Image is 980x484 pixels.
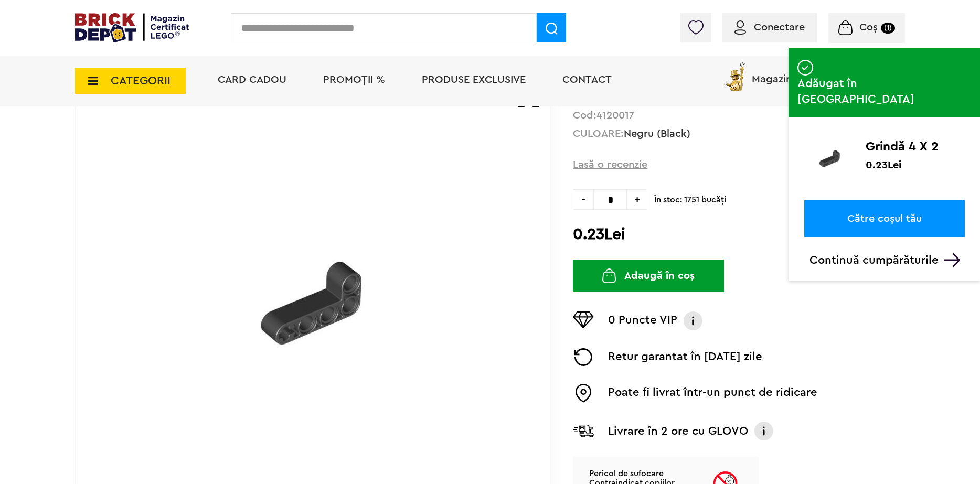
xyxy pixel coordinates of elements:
p: Grindă 4 X 2 [866,140,965,154]
img: Easybox [573,384,594,403]
p: Poate fi livrat într-un punct de ridicare [608,384,817,403]
span: CATEGORII [111,75,171,87]
img: Returnare [573,348,594,366]
span: Coș [859,22,878,33]
p: 0 Puncte VIP [608,311,677,330]
a: PROMOȚII % [323,74,385,85]
img: Grindă 4 X 2 [804,140,856,176]
img: addedtocart [789,130,798,140]
span: Adăugat în [GEOGRAPHIC_DATA] [797,76,971,107]
img: Puncte VIP [573,311,594,328]
p: Livrare în 2 ore cu GLOVO [608,423,748,439]
span: În stoc: 1751 bucăţi [654,189,905,205]
span: + [627,189,647,210]
img: Grindă 4 X 2 [187,212,439,389]
img: Info VIP [683,311,704,330]
h2: 0.23Lei [573,225,905,244]
a: Card Cadou [218,74,286,85]
img: addedtocart [797,60,813,76]
a: Către coșul tău [804,200,965,237]
p: 0.23Lei [866,158,901,169]
img: Info livrare cu GLOVO [753,421,774,442]
a: Negru (Black) [624,128,690,139]
span: Conectare [754,22,805,33]
p: Retur garantat în [DATE] zile [608,348,762,366]
small: (1) [881,23,895,34]
strong: 4120017 [596,110,634,121]
p: Continuă cumpărăturile [809,253,965,267]
div: Cod: [573,111,905,121]
a: Conectare [734,22,805,33]
a: Contact [562,74,612,85]
img: Livrare Glovo [573,424,594,437]
a: Produse exclusive [422,74,526,85]
span: Magazine Certificate LEGO® [752,60,889,84]
span: Lasă o recenzie [573,157,647,172]
div: CULOARE: [573,129,905,139]
button: Adaugă în coș [573,260,724,292]
img: Arrow%20-%20Down.svg [944,253,960,267]
span: - [573,189,593,210]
